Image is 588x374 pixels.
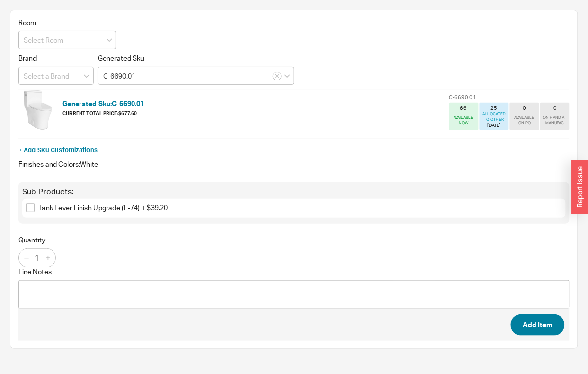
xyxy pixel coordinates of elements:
[460,105,467,111] div: 66
[512,115,537,126] div: AVAILABLE ON PO
[98,54,144,62] span: Generated Sku
[18,160,79,168] span: Finishes and Colors
[284,74,290,78] svg: open menu
[488,122,501,129] div: [DATE]
[107,38,112,42] svg: open menu
[22,186,566,197] div: Sub Products:
[18,280,570,309] textarea: Line Notes
[39,203,168,212] span: Tank Lever Finish Upgrade (F-74) + $39.20
[18,267,570,276] span: Line Notes
[62,111,144,116] h6: Current Total Price: $677.60
[84,74,90,78] svg: open menu
[18,31,116,49] input: Select Room
[18,54,37,62] span: Brand
[451,115,477,126] div: AVAILABLE NOW
[511,314,565,336] button: Add Item
[18,18,36,27] span: Room
[449,95,570,100] div: C-6690.01
[542,115,568,126] div: ON HAND AT MANUFAC
[18,236,570,244] span: Quantity
[98,67,294,85] input: Enter 3 letters to search
[62,100,144,107] h5: Generated Sku: C-6690.01
[523,319,553,331] span: Add Item
[26,203,35,212] input: Tank Lever Finish Upgrade (F-74) + $39.20
[18,160,80,168] label: :
[554,105,557,111] div: 0
[491,105,498,111] div: 25
[481,111,507,122] div: ALLOCATED TO OTHER
[18,90,57,130] img: C-6690.01-10.2020-262_gacqba
[523,105,527,111] div: 0
[18,67,94,85] input: Select a Brand
[18,145,98,154] button: + Add Sku Customizations
[80,160,98,168] span: White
